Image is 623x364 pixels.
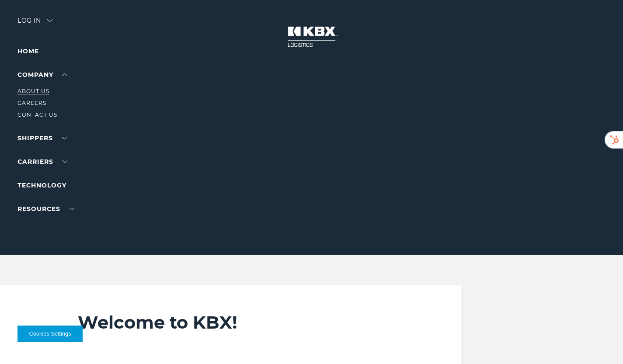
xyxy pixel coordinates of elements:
a: Contact Us [17,111,57,118]
button: Cookies Settings [17,326,83,342]
a: Company [17,71,67,79]
img: kbx logo [279,17,345,56]
img: arrow [47,19,52,22]
h2: Welcome to KBX! [78,312,414,333]
a: RESOURCES [17,205,74,213]
a: SHIPPERS [17,134,67,142]
a: Technology [17,181,66,189]
a: Careers [17,100,46,106]
a: Home [17,47,39,55]
a: About Us [17,88,49,94]
a: Carriers [17,158,67,166]
div: Log in [17,17,52,30]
